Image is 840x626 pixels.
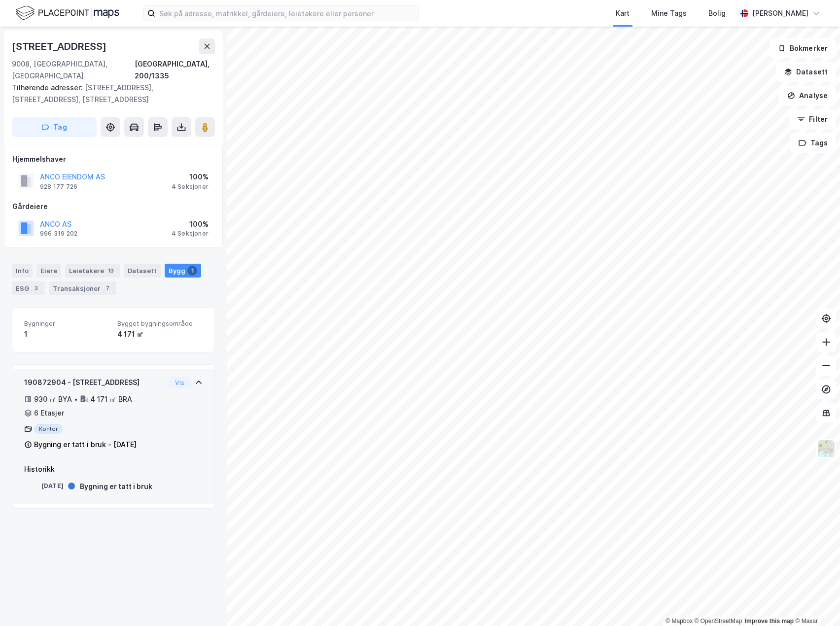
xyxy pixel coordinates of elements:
iframe: Chat Widget [791,579,840,626]
div: Gårdeiere [12,201,214,212]
div: 928 177 726 [40,183,77,191]
div: Transaksjoner [49,281,116,295]
div: 9008, [GEOGRAPHIC_DATA], [GEOGRAPHIC_DATA] [12,58,135,82]
div: 4 Seksjoner [172,230,209,238]
div: Hjemmelshaver [12,153,214,165]
div: 100% [172,171,209,183]
span: Bygninger [24,319,109,328]
div: [STREET_ADDRESS], [STREET_ADDRESS], [STREET_ADDRESS] [12,82,207,105]
div: Kontrollprogram for chat [791,579,840,626]
button: Analyse [779,86,836,105]
div: Mine Tags [651,7,687,19]
div: 4 Seksjoner [172,183,209,191]
div: [GEOGRAPHIC_DATA], 200/1335 [135,58,215,82]
div: 100% [172,218,209,230]
div: Historikk [24,463,203,475]
div: Eiere [36,264,61,278]
div: 930 ㎡ BYA [34,393,72,405]
span: Tilhørende adresser: [12,83,85,92]
div: 6 Etasjer [34,407,64,419]
div: 996 319 202 [40,230,77,238]
button: Tags [790,133,836,153]
div: 7 [103,283,112,293]
div: Bolig [708,7,726,19]
div: Info [12,264,33,278]
img: Z [817,439,836,458]
div: Bygning er tatt i bruk - [DATE] [34,439,137,451]
button: Datasett [776,62,836,82]
div: 3 [31,283,41,293]
a: Mapbox [665,618,693,625]
span: Bygget bygningsområde [117,319,203,328]
div: Bygning er tatt i bruk [80,481,152,492]
img: logo.f888ab2527a4732fd821a326f86c7f29.svg [16,4,119,22]
div: 1 [187,266,197,276]
div: • [74,395,78,403]
button: Tag [12,117,97,137]
button: Filter [789,109,836,129]
a: OpenStreetMap [695,618,742,625]
div: [DATE] [24,482,64,490]
div: Bygg [165,264,201,278]
div: 1 [24,328,109,340]
div: Kart [616,7,630,19]
div: [PERSON_NAME] [752,7,808,19]
a: Improve this map [745,618,794,625]
div: Datasett [124,264,161,278]
input: Søk på adresse, matrikkel, gårdeiere, leietakere eller personer [155,6,419,21]
div: 4 171 ㎡ BRA [90,393,132,405]
button: Vis [169,377,191,388]
div: ESG [12,281,45,295]
div: Leietakere [65,264,120,278]
div: 13 [106,266,116,276]
div: 4 171 ㎡ [117,328,203,340]
div: 190872904 - [STREET_ADDRESS] [24,377,165,388]
div: [STREET_ADDRESS] [12,38,108,54]
button: Bokmerker [770,38,836,58]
